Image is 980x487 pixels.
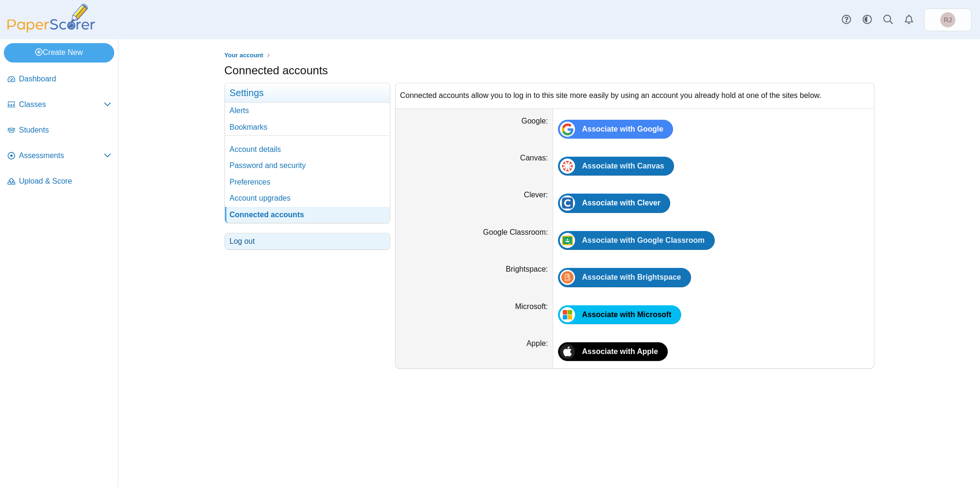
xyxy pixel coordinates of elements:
a: Assessments [4,145,115,168]
span: Rabih Jabr [944,17,952,23]
span: Associate with Google [582,125,664,133]
span: Associate with Clever [582,199,660,207]
label: Google Classroom [483,228,548,236]
label: Clever [524,191,548,199]
span: Rabih Jabr [940,12,955,27]
span: Students [19,125,111,135]
a: Associate with Canvas [558,157,674,176]
span: Associate with Apple [582,347,658,355]
span: Associate with Google Classroom [582,236,705,244]
a: Associate with Apple [558,342,668,361]
a: Alerts [225,103,390,119]
label: Canvas [520,154,548,162]
span: Classes [19,99,104,110]
span: Associate with Brightspace [582,273,681,281]
a: Alerts [899,9,919,30]
a: Preferences [225,174,390,190]
img: PaperScorer [4,4,99,33]
span: Upload & Score [19,176,111,186]
a: Associate with Microsoft [558,305,681,324]
h3: Settings [225,83,390,103]
a: Upload & Score [4,170,115,193]
a: Classes [4,94,115,116]
a: Dashboard [4,68,115,91]
a: PaperScorer [4,26,99,34]
span: Your account [225,52,263,59]
a: Associate with Clever [558,194,670,213]
a: Your account [222,50,265,62]
span: Dashboard [19,74,111,84]
label: Brightspace [506,265,548,273]
span: Associate with Microsoft [582,310,671,319]
a: Associate with Brightspace [558,268,691,287]
label: Microsoft [515,302,548,310]
h1: Connected accounts [225,62,328,79]
a: Associate with Google [558,120,674,139]
a: Create New [4,43,114,62]
span: Associate with Canvas [582,162,664,170]
a: Students [4,119,115,142]
a: Associate with Google Classroom [558,231,715,250]
a: Log out [225,233,390,249]
label: Google [521,117,548,125]
label: Apple [526,339,548,347]
a: Account upgrades [225,190,390,206]
a: Rabih Jabr [924,9,971,31]
a: Account details [225,142,390,158]
div: Connected accounts allow you to log in to this site more easily by using an account you already h... [396,83,874,108]
a: Bookmarks [225,119,390,135]
span: Assessments [19,151,104,161]
a: Connected accounts [225,207,390,223]
a: Password and security [225,158,390,174]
